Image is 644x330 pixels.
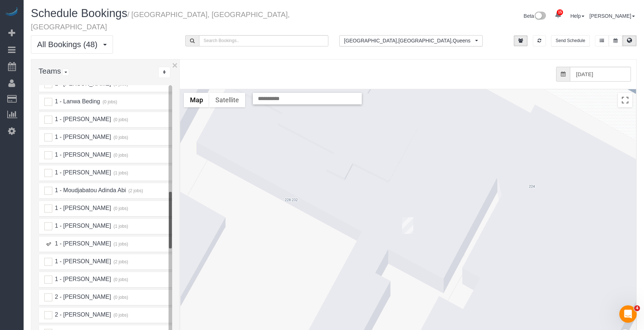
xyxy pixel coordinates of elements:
span: Schedule Bookings [31,7,127,20]
span: 1 - [PERSON_NAME] [54,169,111,176]
div: ... [158,67,170,78]
span: 1 - Lanwa Beding [54,98,100,104]
ol: All Locations [339,35,483,46]
small: (0 jobs) [113,277,128,282]
a: Help [570,13,584,19]
span: 1 - Moudjabatou Adinda Abi [54,187,126,193]
span: 1 - [PERSON_NAME] [54,116,111,122]
div: 09/11/2025 10:00AM - Nunzio Thron - 226 West 21st Street, Apt. 2r, New York, NY 10011 [402,217,413,234]
small: (1 jobs) [113,242,128,247]
small: (0 jobs) [102,99,117,104]
span: Teams [39,67,61,75]
small: (0 jobs) [113,135,128,140]
a: 15 [551,7,565,23]
button: Toggle fullscreen view [618,93,632,107]
a: [PERSON_NAME] [590,13,635,19]
button: [GEOGRAPHIC_DATA],[GEOGRAPHIC_DATA],Queens [339,35,483,46]
span: All Bookings (48) [37,40,101,49]
small: (1 jobs) [113,170,128,176]
iframe: Intercom live chat [619,305,637,323]
span: [GEOGRAPHIC_DATA] , [GEOGRAPHIC_DATA] , Queens [344,37,473,44]
small: (0 jobs) [113,117,128,122]
small: (0 jobs) [113,313,128,318]
small: (0 jobs) [113,153,128,158]
button: Show street map [184,93,209,107]
span: 2 - [PERSON_NAME] [54,312,111,318]
small: (2 jobs) [113,259,128,264]
span: 4 [634,305,640,311]
span: 15 [557,9,563,15]
span: 1 - [PERSON_NAME] [54,240,111,247]
span: 1 - [PERSON_NAME] [54,134,111,140]
span: 1 - [PERSON_NAME] [54,223,111,229]
button: × [172,61,178,70]
small: (0 jobs) [113,295,128,300]
small: (1 jobs) [113,224,128,229]
button: Send Schedule [551,35,590,46]
span: 1 - [PERSON_NAME] [54,276,111,282]
img: Automaid Logo [4,7,19,17]
small: (0 jobs) [113,206,128,211]
img: New interface [534,12,546,21]
input: Search Bookings.. [199,35,329,46]
span: 1 - [PERSON_NAME] [54,205,111,211]
span: 1 - [PERSON_NAME] [54,152,111,158]
small: (2 jobs) [127,188,143,193]
span: 2 - [PERSON_NAME] [54,294,111,300]
i: Sort Teams [163,70,166,74]
input: Date [570,67,631,82]
a: Beta [524,13,546,19]
button: All Bookings (48) [31,35,113,54]
button: Show satellite imagery [209,93,245,107]
small: / [GEOGRAPHIC_DATA], [GEOGRAPHIC_DATA], [GEOGRAPHIC_DATA] [31,11,290,31]
span: 1 - [PERSON_NAME] [54,258,111,264]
